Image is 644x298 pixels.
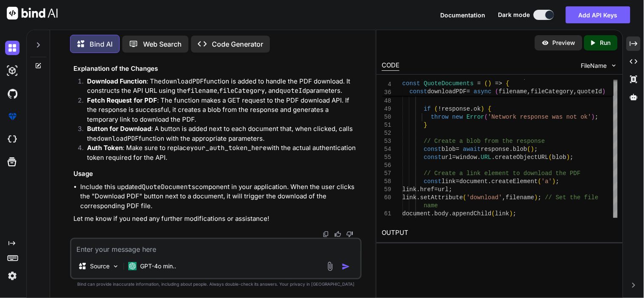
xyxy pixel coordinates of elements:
span: appendChild [453,210,492,217]
span: link [402,194,417,201]
button: Documentation [441,11,486,19]
div: 55 [382,153,391,162]
span: FileName [581,61,607,70]
span: ; [556,178,559,185]
code: filename [187,87,217,95]
button: Add API Keys [566,6,630,23]
span: await [463,146,481,153]
span: ( [495,88,499,95]
span: url [442,154,453,161]
span: = [456,146,459,153]
strong: Download Function [87,78,146,86]
span: = [456,178,459,185]
span: 4 [382,81,391,89]
img: cloudideIcon [5,132,20,147]
span: ; [595,114,599,120]
span: . [478,154,481,161]
div: CODE [382,61,399,71]
img: icon [342,262,350,271]
span: . [488,178,492,185]
p: Web Search [143,39,182,49]
p: Code Generator [212,39,263,49]
span: blob [552,154,567,161]
p: Preview [553,39,576,47]
span: fileCategory [531,88,574,95]
div: 56 [382,162,391,170]
span: , [574,88,577,95]
span: // Set the file [545,194,599,201]
span: Error [467,114,484,120]
span: ( [484,114,488,120]
div: 52 [382,129,391,137]
span: createElement [492,178,538,185]
h3: Explanation of the Changes [73,64,360,74]
img: attachment [325,262,335,271]
span: { [506,80,509,87]
div: 51 [382,121,391,129]
span: = [453,154,456,161]
span: href [420,186,435,193]
div: 60 [382,194,391,202]
span: const [424,146,442,153]
span: = [478,80,481,87]
span: { [488,106,492,112]
span: downloadPDF [427,88,467,95]
span: const [402,80,420,87]
span: 'Network response was not ok' [488,114,592,120]
span: document [402,210,431,217]
span: // Create a link element to download the PDF [424,170,581,177]
img: Pick Models [112,263,119,270]
span: if [424,106,431,112]
span: const [424,178,442,185]
span: } [424,122,427,128]
span: ) [591,114,595,120]
span: ; [513,210,517,217]
span: ( [435,106,438,112]
span: createObjectURL [495,154,549,161]
img: copy [323,231,329,238]
span: // Create a blob from the response [424,138,546,145]
strong: Button for Download [87,125,151,133]
span: blob [442,146,456,153]
span: 'download' [467,194,502,201]
span: new [453,114,463,120]
span: ( [538,178,541,185]
span: ( [527,146,531,153]
span: ) [552,178,556,185]
span: URL [481,154,492,161]
code: QuoteDocuments [142,183,195,192]
p: : The function makes a GET request to the PDF download API. If the response is successful, it cre... [87,96,360,125]
span: QuoteDocuments [424,80,474,87]
span: link [402,186,417,193]
span: link [442,178,456,185]
span: . [417,194,420,201]
span: response [442,106,470,112]
span: filename [506,194,534,201]
span: url [438,186,449,193]
img: chevron down [610,62,618,69]
p: : The function is added to handle the PDF download. It constructs the API URL using the , , and p... [87,77,360,96]
span: ; [449,186,452,193]
div: 48 [382,97,391,105]
img: githubDark [5,86,20,101]
p: GPT-4o min.. [140,262,176,270]
img: settings [5,269,20,283]
div: 58 [382,178,391,186]
span: 'a' [542,178,552,185]
p: : Make sure to replace with the actual authentication token required for the API. [87,144,360,163]
span: . [470,106,474,112]
span: . [417,186,420,193]
span: , [502,194,506,201]
img: darkAi-studio [5,64,20,78]
span: name [424,202,439,209]
span: ; [538,194,541,201]
div: 50 [382,113,391,121]
span: const [410,88,427,95]
img: Bind AI [7,7,58,19]
span: ; [534,146,538,153]
div: 57 [382,170,391,178]
span: blob [513,146,528,153]
p: Bind AI [90,39,112,49]
strong: Auth Token [87,144,123,152]
h3: Usage [73,170,360,179]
